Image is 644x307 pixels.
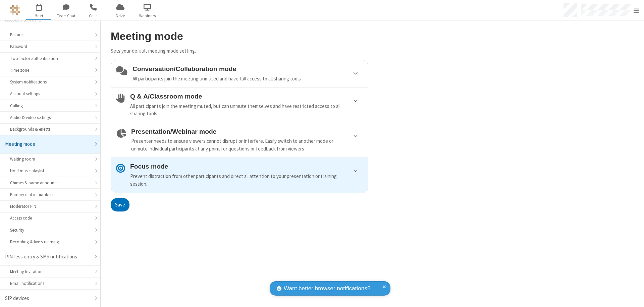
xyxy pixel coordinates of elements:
[135,13,160,19] span: Webinars
[132,75,363,83] div: All participants join the meeting unmuted and have full access to all sharing tools
[10,180,90,186] div: Chimes & name announce
[10,239,90,245] div: Recording & live streaming
[130,163,363,170] h4: Focus mode
[284,284,370,293] span: Want better browser notifications?
[10,191,90,198] div: Primary dial-in numbers
[10,280,90,287] div: Email notifications
[130,173,363,188] div: Prevent distraction from other participants and direct all attention to your presentation or trai...
[5,140,90,148] div: Meeting mode
[53,13,78,19] span: Team Chat
[111,30,368,42] h2: Meeting mode
[131,137,363,152] div: Presenter needs to ensure viewers cannot disrupt or interfere. Easily switch to another mode or u...
[26,13,51,19] span: Meet
[10,32,90,38] div: Picture
[108,13,133,19] span: Drive
[10,43,90,50] div: Password
[10,168,90,174] div: Hold music playlist
[10,90,90,97] div: Account settings
[10,79,90,85] div: System notifications
[10,114,90,121] div: Audio & video settings
[10,67,90,73] div: Time zone
[5,295,90,302] div: SIP devices
[10,268,90,275] div: Meeting Invitations
[80,13,106,19] span: Calls
[111,198,129,211] button: Save
[130,93,363,100] h4: Q & A/Classroom mode
[5,253,90,261] div: PIN-less entry & SMS notifications
[130,103,363,118] div: All participants join the meeting muted, but can unmute themselves and have restricted access to ...
[10,5,20,15] img: QA Selenium DO NOT DELETE OR CHANGE
[10,156,90,162] div: Waiting room
[10,215,90,221] div: Access code
[111,47,368,55] p: Sets your default meeting mode setting.
[10,103,90,109] div: Calling
[10,55,90,62] div: Two-factor authentication
[10,227,90,233] div: Security
[131,128,363,135] h4: Presentation/Webinar mode
[132,65,363,72] h4: Conversation/Collaboration mode
[627,290,639,302] iframe: Chat
[10,126,90,132] div: Backgrounds & effects
[10,203,90,209] div: Moderator PIN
